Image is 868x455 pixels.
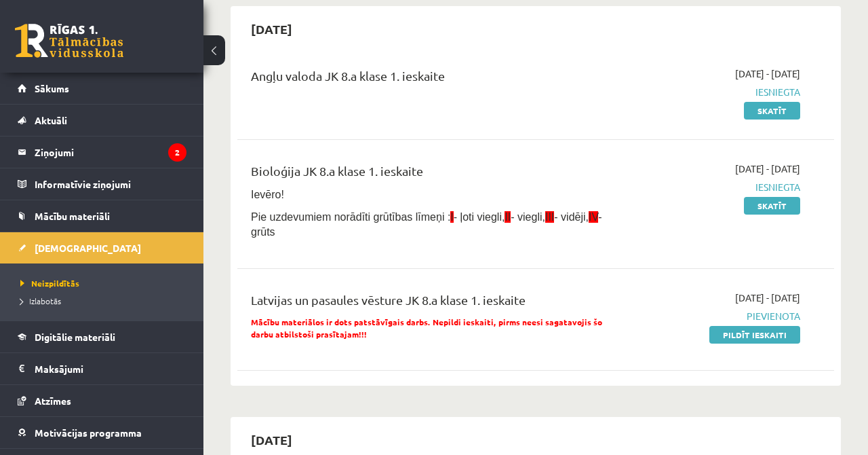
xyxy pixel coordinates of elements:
span: Mācību materiālos ir dots patstāvīgais darbs. Nepildi ieskaiti, pirms neesi sagatavojis šo darbu ... [251,316,602,340]
span: Atzīmes [35,395,71,407]
legend: Maksājumi [35,353,186,384]
span: [DATE] - [DATE] [735,162,800,176]
span: Pie uzdevumiem norādīti grūtības līmeņi : - ļoti viegli, - viegli, - vidēji, - grūts [251,211,602,238]
a: Skatīt [744,102,800,120]
a: Rīgas 1. Tālmācības vidusskola [15,24,123,58]
h2: [DATE] [237,13,306,45]
a: Motivācijas programma [18,417,186,448]
span: Sākums [35,82,69,94]
a: Izlabotās [20,295,190,307]
span: [DEMOGRAPHIC_DATA] [35,242,141,254]
span: Iesniegta [631,85,800,99]
i: 2 [168,143,186,162]
span: Aktuāli [35,114,67,126]
a: Digitālie materiāli [18,321,186,352]
a: Neizpildītās [20,277,190,289]
legend: Informatīvie ziņojumi [35,168,186,200]
span: [DATE] - [DATE] [735,67,800,81]
a: Sākums [18,73,186,104]
span: Iesniegta [631,180,800,194]
a: Atzīmes [18,385,186,416]
div: Bioloģija JK 8.a klase 1. ieskaite [251,162,610,187]
span: Neizpildītās [20,278,79,289]
span: Mācību materiāli [35,210,110,222]
span: Pievienota [631,309,800,323]
a: Aktuāli [18,105,186,136]
a: Mācību materiāli [18,200,186,232]
span: III [545,211,554,223]
div: Latvijas un pasaules vēsture JK 8.a klase 1. ieskaite [251,291,610,316]
span: [DATE] - [DATE] [735,291,800,305]
span: Izlabotās [20,295,61,306]
a: Informatīvie ziņojumi [18,168,186,200]
legend: Ziņojumi [35,136,186,168]
span: II [505,211,511,223]
a: Ziņojumi2 [18,136,186,168]
span: I [450,211,453,223]
a: Skatīt [744,197,800,215]
a: Pildīt ieskaiti [709,326,800,344]
span: Ievēro! [251,189,284,200]
span: IV [589,211,598,223]
span: Digitālie materiāli [35,331,115,343]
a: Maksājumi [18,353,186,384]
div: Angļu valoda JK 8.a klase 1. ieskaite [251,67,610,92]
span: Motivācijas programma [35,426,142,439]
a: [DEMOGRAPHIC_DATA] [18,232,186,263]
